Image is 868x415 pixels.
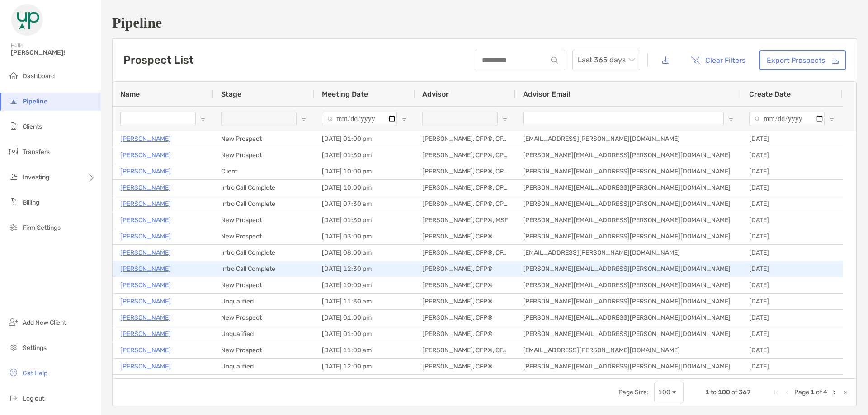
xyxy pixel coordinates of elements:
span: Last 365 days [578,50,635,70]
div: [PERSON_NAME][EMAIL_ADDRESS][PERSON_NAME][DOMAIN_NAME] [516,294,742,309]
span: Pipeline [23,98,47,105]
div: 100 [658,388,670,396]
p: [PERSON_NAME] [120,182,171,193]
div: [DATE] [742,212,843,228]
div: [DATE] [742,147,843,163]
div: [DATE] [742,261,843,277]
div: New Prospect [214,375,315,391]
input: Meeting Date Filter Input [322,112,397,126]
span: Create Date [749,90,791,98]
div: [DATE] [742,196,843,212]
span: 100 [718,388,730,396]
div: [PERSON_NAME], CFP® [415,310,516,326]
span: Add New Client [23,319,66,326]
div: [DATE] 10:00 am [315,277,415,293]
span: Advisor [422,90,449,98]
p: [PERSON_NAME] [120,328,171,340]
span: 367 [739,388,751,396]
span: Settings [23,344,47,352]
div: New Prospect [214,342,315,358]
a: [PERSON_NAME] [120,312,171,323]
div: [PERSON_NAME], CFP®, CPWA® [415,180,516,196]
div: Intro Call Complete [214,180,315,196]
div: [DATE] [742,310,843,326]
div: New Prospect [214,147,315,163]
span: 1 [705,388,709,396]
div: [PERSON_NAME][EMAIL_ADDRESS][PERSON_NAME][DOMAIN_NAME] [516,310,742,326]
div: [DATE] [742,245,843,261]
img: Zoe Logo [11,4,43,36]
input: Create Date Filter Input [749,112,825,126]
a: [PERSON_NAME] [120,214,171,226]
div: [PERSON_NAME][EMAIL_ADDRESS][PERSON_NAME][DOMAIN_NAME] [516,326,742,342]
div: [PERSON_NAME][EMAIL_ADDRESS][PERSON_NAME][DOMAIN_NAME] [516,196,742,212]
span: Page [794,388,809,396]
p: [PERSON_NAME] [120,149,171,161]
img: get-help icon [8,367,19,378]
button: Clear Filters [684,50,752,70]
div: [DATE] [742,277,843,293]
h3: Prospect List [123,54,193,66]
div: New Prospect [214,277,315,293]
div: [PERSON_NAME], CFP® [415,228,516,244]
div: First Page [773,389,780,396]
div: Last Page [842,389,849,396]
div: [PERSON_NAME], CFP® [415,375,516,391]
div: [PERSON_NAME], CFP®, CFA®, CDFA® [415,131,516,147]
div: [PERSON_NAME][EMAIL_ADDRESS][PERSON_NAME][DOMAIN_NAME] [516,163,742,179]
div: [PERSON_NAME][EMAIL_ADDRESS][PERSON_NAME][DOMAIN_NAME] [516,228,742,244]
span: Meeting Date [322,90,368,98]
span: of [731,388,737,396]
p: [PERSON_NAME] [120,133,171,145]
a: [PERSON_NAME] [120,231,171,242]
div: New Prospect [214,212,315,228]
div: [DATE] [742,228,843,244]
span: Stage [221,90,241,98]
img: logout icon [8,392,19,403]
div: [PERSON_NAME], CFP® [415,261,516,277]
img: settings icon [8,342,19,353]
button: Open Filter Menu [501,115,509,122]
div: New Prospect [214,131,315,147]
p: [PERSON_NAME] [120,377,171,388]
div: [PERSON_NAME], CFP® [415,277,516,293]
input: Advisor Email Filter Input [523,112,724,126]
div: [DATE] 01:00 pm [315,131,415,147]
div: [EMAIL_ADDRESS][PERSON_NAME][DOMAIN_NAME] [516,342,742,358]
span: 4 [823,388,827,396]
div: [PERSON_NAME], CFP® [415,294,516,309]
h1: Pipeline [112,14,857,31]
div: [PERSON_NAME], CFP®, CPWA® [415,147,516,163]
a: [PERSON_NAME] [120,280,171,291]
div: [DATE] [742,326,843,342]
div: [DATE] 12:00 pm [315,359,415,374]
div: [DATE] 08:00 am [315,245,415,261]
div: [DATE] 01:30 pm [315,147,415,163]
span: [PERSON_NAME]! [11,49,95,56]
div: [PERSON_NAME], CFP®, CFA®, CDFA® [415,342,516,358]
span: Transfers [23,148,50,156]
div: [DATE] 01:00 pm [315,326,415,342]
a: [PERSON_NAME] [120,345,171,356]
span: Firm Settings [23,224,61,232]
button: Open Filter Menu [300,115,307,122]
div: [PERSON_NAME][EMAIL_ADDRESS][PERSON_NAME][DOMAIN_NAME] [516,212,742,228]
div: [DATE] 12:30 pm [315,261,415,277]
div: [DATE] 10:00 pm [315,163,415,179]
span: Billing [23,199,39,206]
img: add_new_client icon [8,317,19,327]
p: [PERSON_NAME] [120,296,171,307]
img: input icon [551,57,558,64]
div: [PERSON_NAME], CFP® [415,359,516,374]
div: Previous Page [783,389,791,396]
div: Client [214,163,315,179]
a: [PERSON_NAME] [120,263,171,275]
img: clients icon [8,121,19,131]
div: [PERSON_NAME][EMAIL_ADDRESS][PERSON_NAME][DOMAIN_NAME] [516,359,742,374]
span: Get Help [23,369,47,377]
a: [PERSON_NAME] [120,247,171,258]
